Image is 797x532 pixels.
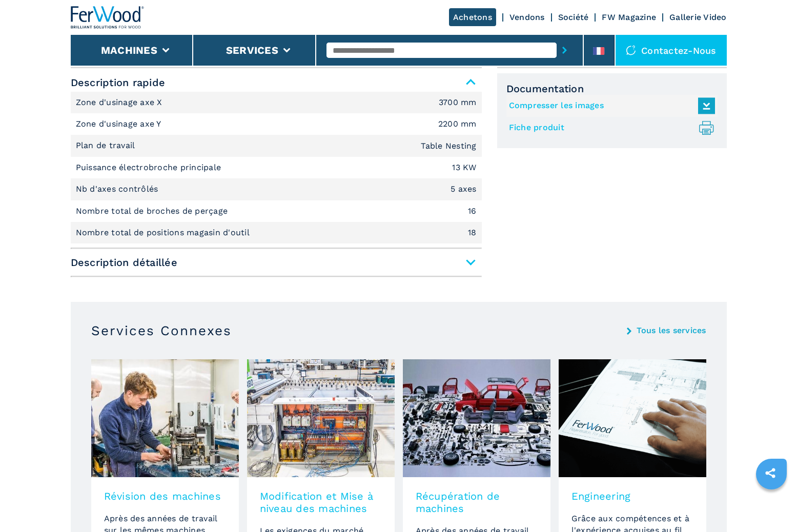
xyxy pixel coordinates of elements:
p: Zone d'usinage axe X [76,97,165,108]
p: Nombre total de positions magasin d'outil [76,227,253,238]
h3: Modification et Mise à niveau des machines [260,490,382,515]
a: Compresser les images [509,97,710,114]
span: Description détaillée [71,253,482,272]
em: 2200 mm [438,120,477,128]
p: Zone d'usinage axe Y [76,118,164,130]
img: Contactez-nous [626,45,636,55]
a: Achetons [449,8,496,26]
h3: Révision des machines [104,490,226,502]
em: 18 [468,229,477,237]
h3: Récupération de machines [416,490,538,515]
a: sharethis [758,460,783,486]
a: Gallerie Video [669,12,727,22]
img: image [247,359,395,477]
div: Description rapide [71,92,482,244]
em: Table Nesting [421,142,476,150]
a: Fiche produit [509,119,710,136]
iframe: Chat [753,486,789,524]
em: 13 KW [452,163,476,172]
em: 3700 mm [439,98,477,107]
button: Machines [101,44,157,56]
a: Société [558,12,589,22]
img: Ferwood [71,6,145,29]
a: Vendons [509,12,545,22]
a: Tous les services [637,326,706,335]
img: image [91,359,239,477]
h3: Services Connexes [91,322,232,339]
p: Nombre total de broches de perçage [76,206,231,217]
em: 16 [468,207,477,215]
p: Puissance électrobroche principale [76,162,224,173]
h3: Engineering [571,490,693,502]
button: submit-button [557,38,573,62]
p: Plan de travail [76,140,138,151]
img: image [559,359,706,477]
button: Services [226,44,278,56]
p: Nb d'axes contrôlés [76,183,161,195]
span: Description rapide [71,73,482,92]
a: FW Magazine [602,12,656,22]
em: 5 axes [451,185,477,193]
img: image [403,359,550,477]
div: Contactez-nous [616,35,727,66]
span: Documentation [506,83,718,95]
